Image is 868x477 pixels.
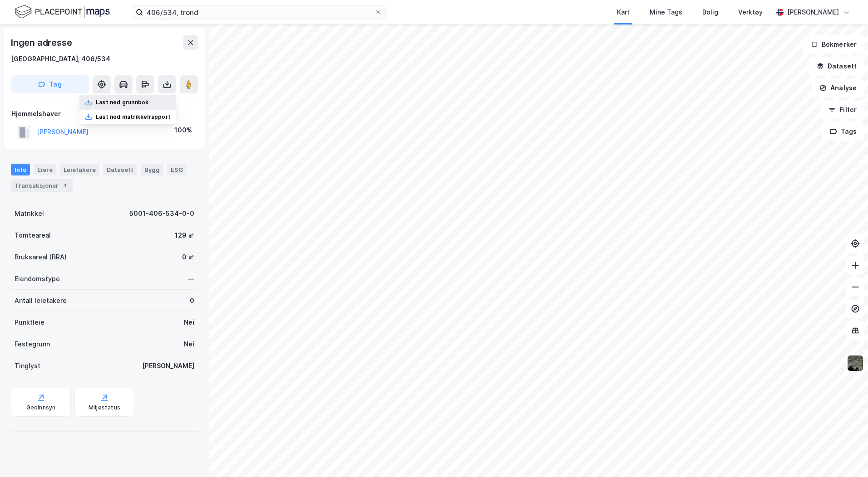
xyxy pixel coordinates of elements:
div: ESG [167,164,187,175]
div: Mine Tags [650,7,682,18]
div: Leietakere [60,164,99,175]
div: [PERSON_NAME] [142,360,194,371]
div: 1 [60,181,69,190]
input: Søk på adresse, matrikkel, gårdeiere, leietakere eller personer [143,5,375,19]
div: Datasett [103,164,137,175]
div: Festegrunn [15,339,50,350]
div: Eiendomstype [15,273,60,284]
div: Ingen adresse [11,35,74,50]
div: — [188,273,194,284]
div: 129 ㎡ [175,230,194,241]
div: Matrikkel [15,208,44,219]
div: Geoinnsyn [26,404,56,411]
div: Transaksjoner [11,179,73,192]
div: Tinglyst [15,360,40,371]
div: Punktleie [15,317,44,328]
div: Kontrollprogram for chat [823,433,868,477]
div: Kart [617,7,630,18]
img: logo.f888ab2527a4732fd821a326f86c7f29.svg [15,4,110,20]
img: 9k= [847,355,864,372]
div: Hjemmelshaver [11,108,197,119]
div: Tomteareal [15,230,51,241]
div: 100% [174,125,192,136]
button: Bokmerker [803,35,864,54]
div: [GEOGRAPHIC_DATA], 406/534 [11,54,110,64]
div: Bruksareal (BRA) [15,252,67,263]
div: Bolig [702,7,718,18]
div: Miljøstatus [89,404,120,411]
div: 0 ㎡ [182,252,194,263]
div: Bygg [141,164,163,175]
button: Tag [11,75,89,93]
div: Info [11,164,30,175]
div: Eiere [34,164,56,175]
div: Antall leietakere [15,295,67,306]
div: Nei [184,317,194,328]
button: Analyse [812,79,864,97]
button: Filter [821,101,864,119]
iframe: Chat Widget [823,433,868,477]
div: Last ned matrikkelrapport [96,113,171,121]
button: Datasett [809,57,864,75]
div: Nei [184,339,194,350]
div: Verktøy [738,7,763,18]
div: [PERSON_NAME] [787,7,839,18]
div: 0 [190,295,194,306]
div: 5001-406-534-0-0 [129,208,194,219]
button: Tags [822,122,864,141]
div: Last ned grunnbok [96,99,148,106]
